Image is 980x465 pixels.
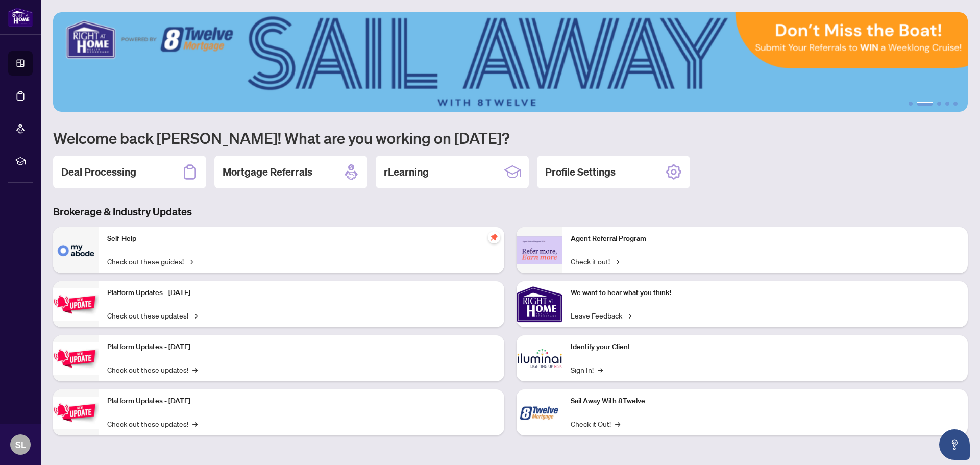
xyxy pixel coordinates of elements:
[571,310,631,321] a: Leave Feedback→
[107,396,496,407] p: Platform Updates - [DATE]
[626,310,631,321] span: →
[488,231,500,243] span: pushpin
[192,310,198,321] span: →
[545,165,616,179] h2: Profile Settings
[53,342,99,375] img: Platform Updates - July 8, 2025
[107,287,496,299] p: Platform Updates - [DATE]
[517,281,562,327] img: We want to hear what you think!
[571,418,620,429] a: Check it Out!→
[517,389,562,435] img: Sail Away With 8Twelve
[53,128,968,148] h1: Welcome back [PERSON_NAME]! What are you working on [DATE]?
[188,256,193,267] span: →
[615,418,620,429] span: →
[107,418,198,429] a: Check out these updates!→
[571,364,603,375] a: Sign In!→
[384,165,429,179] h2: rLearning
[571,256,619,267] a: Check it out!→
[107,310,198,321] a: Check out these updates!→
[107,256,193,267] a: Check out these guides!→
[909,102,913,106] button: 1
[53,227,99,273] img: Self-Help
[614,256,619,267] span: →
[192,418,198,429] span: →
[517,335,562,381] img: Identify your Client
[917,102,933,106] button: 2
[53,397,99,429] img: Platform Updates - June 23, 2025
[945,102,949,106] button: 4
[107,341,496,353] p: Platform Updates - [DATE]
[939,429,970,460] button: Open asap
[107,233,496,244] p: Self-Help
[15,437,26,452] span: SL
[223,165,312,179] h2: Mortgage Referrals
[571,233,960,244] p: Agent Referral Program
[937,102,941,106] button: 3
[53,288,99,321] img: Platform Updates - July 21, 2025
[107,364,198,375] a: Check out these updates!→
[61,165,136,179] h2: Deal Processing
[571,287,960,299] p: We want to hear what you think!
[53,205,968,219] h3: Brokerage & Industry Updates
[953,102,958,106] button: 5
[571,341,960,353] p: Identify your Client
[192,364,198,375] span: →
[571,396,960,407] p: Sail Away With 8Twelve
[53,12,968,112] img: Slide 1
[598,364,603,375] span: →
[517,236,562,264] img: Agent Referral Program
[8,8,33,27] img: logo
